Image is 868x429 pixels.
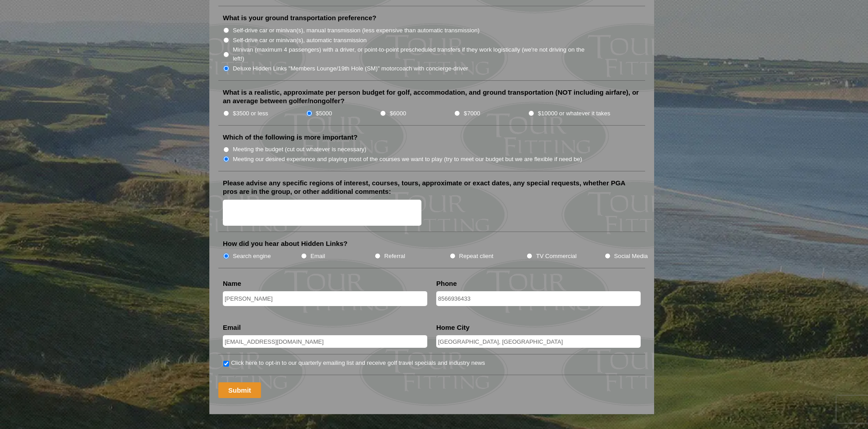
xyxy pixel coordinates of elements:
label: $7000 [464,109,480,118]
label: Name [223,279,241,288]
label: What is your ground transportation preference? [223,13,376,22]
label: Which of the following is more important? [223,133,358,142]
label: Meeting the budget (cut out whatever is necessary) [233,145,366,154]
label: What is a realistic, approximate per person budget for golf, accommodation, and ground transporta... [223,88,641,105]
label: Referral [384,252,405,261]
label: Click here to opt-in to our quarterly emailing list and receive golf travel specials and industry... [231,359,485,368]
label: Email [310,252,325,261]
label: Search engine [233,252,271,261]
label: Repeat client [459,252,494,261]
label: $10000 or whatever it takes [538,109,610,118]
label: Social Media [614,252,648,261]
input: Submit [218,382,261,398]
label: Self-drive car or minivan(s), manual transmission (less expensive than automatic transmission) [233,26,479,35]
label: Please advise any specific regions of interest, courses, tours, approximate or exact dates, any s... [223,179,641,196]
label: $6000 [390,109,406,118]
label: Minivan (maximum 4 passengers) with a driver, or point-to-point prescheduled transfers if they wo... [233,45,594,63]
label: $5000 [316,109,332,118]
label: How did you hear about Hidden Links? [223,239,348,248]
label: TV Commercial [536,252,576,261]
label: Self-drive car or minivan(s), automatic transmission [233,36,367,45]
label: $3500 or less [233,109,268,118]
label: Home City [436,323,469,332]
label: Email [223,323,241,332]
label: Phone [436,279,457,288]
label: Deluxe Hidden Links "Members Lounge/19th Hole (SM)" motorcoach with concierge-driver [233,64,468,73]
label: Meeting our desired experience and playing most of the courses we want to play (try to meet our b... [233,155,582,164]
